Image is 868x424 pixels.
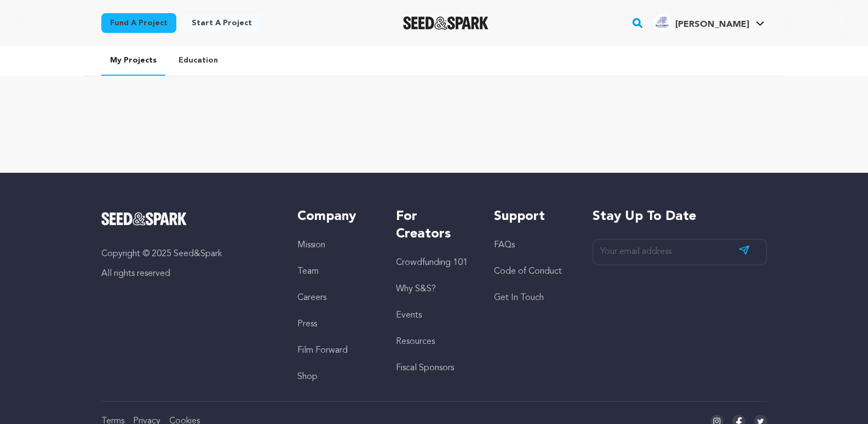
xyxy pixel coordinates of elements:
[297,241,325,250] a: Mission
[653,14,749,31] div: Sumer I.'s Profile
[494,241,515,250] a: FAQs
[101,212,276,225] a: Seed&Spark Homepage
[101,46,165,76] a: My Projects
[396,208,472,243] h5: For Creators
[297,372,318,381] a: Shop
[101,13,176,33] a: Fund a project
[297,346,348,355] a: Film Forward
[396,285,436,293] a: Why S&S?
[675,20,749,29] span: [PERSON_NAME]
[494,293,544,302] a: Get In Touch
[101,267,276,280] p: All rights reserved
[593,239,767,265] input: Your email address
[403,16,489,30] a: Seed&Spark Homepage
[170,46,227,75] a: Education
[651,12,767,31] a: Sumer I.'s Profile
[653,14,671,31] img: 54eefd37d62e7d0e.jpg
[396,337,435,346] a: Resources
[297,208,373,225] h5: Company
[101,212,187,225] img: Seed&Spark Logo
[297,267,319,276] a: Team
[101,247,276,261] p: Copyright © 2025 Seed&Spark
[494,267,562,276] a: Code of Conduct
[396,364,454,372] a: Fiscal Sponsors
[403,16,489,30] img: Seed&Spark Logo Dark Mode
[183,13,261,33] a: Start a project
[593,208,767,225] h5: Stay up to date
[297,293,326,302] a: Careers
[494,208,570,225] h5: Support
[651,12,767,35] span: Sumer I.'s Profile
[396,311,422,320] a: Events
[396,258,468,267] a: Crowdfunding 101
[297,320,317,329] a: Press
